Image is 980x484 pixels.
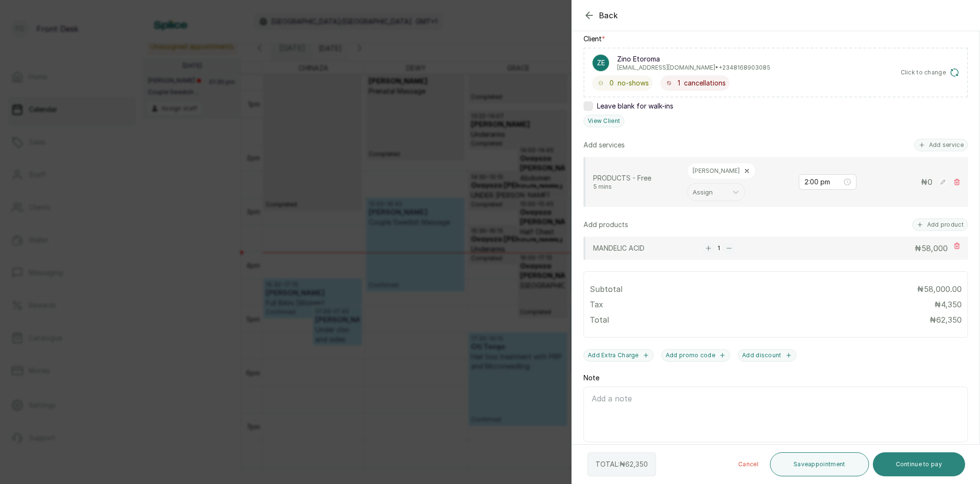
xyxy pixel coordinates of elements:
[941,300,962,309] span: 4,350
[583,34,605,44] label: Client
[583,373,599,383] label: Note
[583,10,618,21] button: Back
[921,243,948,253] span: 58,000
[609,78,614,88] span: 0
[930,314,962,326] p: ₦
[595,460,648,469] p: TOTAL: ₦
[693,167,740,175] p: [PERSON_NAME]
[901,69,946,76] span: Click to change
[617,54,770,64] p: Zino Etoroma
[597,58,605,68] p: ZE
[873,452,966,476] button: Continue to pay
[617,64,770,72] p: [EMAIL_ADDRESS][DOMAIN_NAME] • +234 8168903085
[805,177,842,187] input: Select time
[914,139,968,151] button: Add service
[590,283,622,295] p: Subtotal
[593,243,703,253] p: MANDELIC ACID
[684,78,726,88] span: cancellations
[936,315,962,325] span: 62,350
[917,283,962,295] p: ₦58,000.00
[583,115,624,127] button: View Client
[593,173,680,183] p: PRODUCTS - Free
[678,78,680,88] span: 1
[731,452,766,476] button: Cancel
[583,140,625,150] p: Add services
[590,314,609,326] p: Total
[590,299,603,310] p: Tax
[770,452,869,476] button: Saveappointment
[597,101,673,111] span: Leave blank for walk-ins
[625,460,648,468] span: 62,350
[583,349,654,362] button: Add Extra Charge
[618,78,649,88] span: no-shows
[738,349,796,362] button: Add discount
[661,349,730,362] button: Add promo code
[599,10,618,21] span: Back
[583,220,628,230] p: Add products
[928,177,932,187] span: 0
[718,244,720,252] p: 1
[915,242,948,254] p: ₦
[593,183,680,191] p: 5 mins
[912,218,968,231] button: Add product
[901,68,960,77] button: Click to change
[934,299,962,310] p: ₦
[921,176,932,188] p: ₦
